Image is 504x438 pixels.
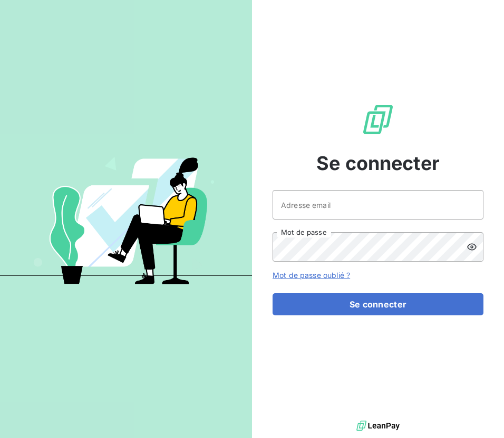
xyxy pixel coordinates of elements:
[356,418,400,434] img: logo
[273,190,483,220] input: placeholder
[273,271,350,280] a: Mot de passe oublié ?
[316,149,440,177] span: Se connecter
[361,103,395,136] img: Logo LeanPay
[273,293,483,315] button: Se connecter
